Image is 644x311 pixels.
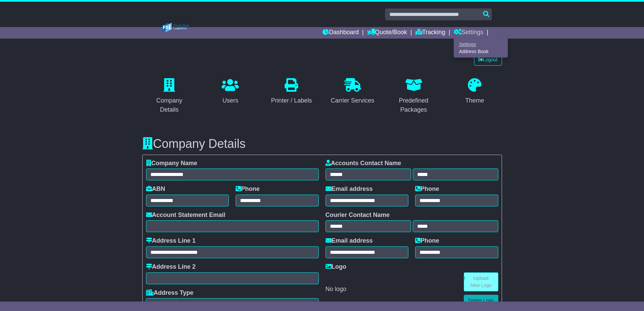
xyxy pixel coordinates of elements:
a: Users [217,76,243,108]
a: Theme [461,76,488,108]
label: Email address [326,237,373,245]
div: Printer / Labels [271,96,312,105]
div: Carrier Services [331,96,374,105]
label: ABN [146,185,165,193]
a: Company Details [142,76,196,117]
a: Upload New Logo [464,272,498,291]
label: Courier Contact Name [326,212,390,219]
a: Address Book [454,48,507,55]
a: Logout [474,54,502,66]
label: Address Line 2 [146,263,196,271]
h3: Company Details [142,137,502,151]
a: Predefined Packages [386,76,441,117]
a: Tracking [415,27,445,39]
label: Email address [326,185,373,193]
label: Phone [236,185,260,193]
label: Phone [415,237,439,245]
div: Theme [465,96,484,105]
div: Predefined Packages [391,96,436,114]
label: Address Type [146,289,194,297]
div: Quote/Book [454,39,508,58]
a: Settings [454,41,507,48]
label: Logo [326,263,347,271]
div: Company Details [146,96,192,114]
a: Carrier Services [326,76,379,108]
label: Phone [415,185,439,193]
label: Company Name [146,160,197,167]
a: Dashboard [323,27,359,39]
a: Quote/Book [367,27,407,39]
div: Users [222,96,239,105]
label: Address Line 1 [146,237,196,245]
a: Printer / Labels [267,76,316,108]
label: Accounts Contact Name [326,160,401,167]
label: Account Statement Email [146,212,225,219]
span: No logo [326,286,347,292]
a: Settings [454,27,483,39]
